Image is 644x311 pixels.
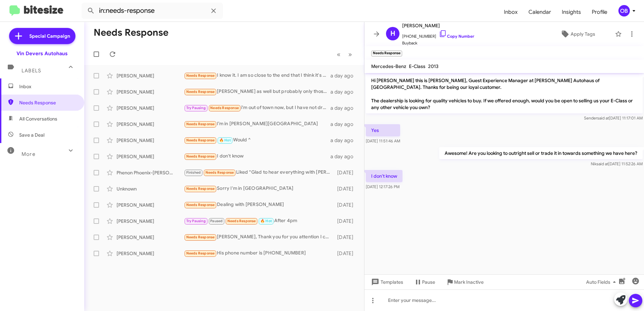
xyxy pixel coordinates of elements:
button: Next [344,47,356,61]
button: Previous [333,47,345,61]
a: Inbox [498,2,523,22]
span: « [337,50,341,59]
span: [DATE] 12:17:26 PM [366,184,399,189]
div: Unknown [117,185,184,192]
span: Needs Response [186,251,215,255]
div: After 4pm [184,217,334,225]
span: Templates [370,276,403,288]
span: [PHONE_NUMBER] [402,30,474,40]
span: Pause [422,276,435,288]
div: [PERSON_NAME], Thank you for you attention I contact you in the future. Best regards, [PERSON_NAME] [184,233,334,241]
div: [PERSON_NAME] [117,89,184,95]
input: Search [82,3,223,19]
span: Needs Response [186,186,215,191]
div: Dealing with [PERSON_NAME] [184,201,334,209]
span: E-Class [409,63,425,69]
span: Needs Response [186,138,215,142]
div: [DATE] [334,234,359,241]
span: Sender [DATE] 11:17:01 AM [584,115,643,120]
span: 🔥 Hot [260,219,272,223]
span: More [22,151,35,157]
a: Calendar [523,2,556,22]
div: I know it. I am so close to the end that I think it's probably best to stay put. I work from home... [184,72,330,79]
div: Phenon Phoenix-[PERSON_NAME] [117,169,184,176]
div: [PERSON_NAME] [117,250,184,257]
p: Awesome! Are you looking to outright sell or trade it in towards something we have here? [439,147,643,159]
span: Paused [210,219,223,223]
div: His phone number is [PHONE_NUMBER] [184,249,334,257]
div: a day ago [330,105,359,111]
div: a day ago [330,72,359,79]
button: OB [613,5,637,16]
span: [DATE] 11:51:46 AM [366,138,400,143]
p: Yes [366,124,400,136]
span: [PERSON_NAME] [402,22,474,30]
span: Needs Response [186,90,215,94]
span: Needs Response [210,106,239,110]
span: Needs Response [19,99,76,106]
a: Special Campaign [9,28,75,44]
span: Nik [DATE] 11:52:26 AM [591,161,643,166]
span: Finished [186,170,201,175]
div: [PERSON_NAME] [117,121,184,128]
div: [DATE] [334,218,359,224]
button: Pause [409,276,441,288]
p: Hi [PERSON_NAME] this is [PERSON_NAME], Guest Experience Manager at [PERSON_NAME] Autohaus of [GE... [366,74,643,113]
p: I don't know [366,170,402,182]
div: a day ago [330,121,359,128]
div: Vin Devers Autohaus [17,50,68,57]
span: Inbox [19,83,76,90]
span: Needs Response [205,170,234,175]
div: Liked “Glad to hear everything with [PERSON_NAME] went well! Whenever we can help in the future, ... [184,169,334,176]
div: [PERSON_NAME] [117,218,184,224]
a: Copy Number [439,34,474,39]
div: Sorry I'm in [GEOGRAPHIC_DATA] [184,185,334,193]
span: said at [597,115,609,120]
div: a day ago [330,137,359,144]
span: Needs Response [186,122,215,126]
span: Try Pausing [186,219,206,223]
span: H [390,28,395,39]
nav: Page navigation example [333,47,356,61]
span: Try Pausing [186,106,206,110]
small: Needs Response [371,50,402,57]
div: a day ago [330,153,359,160]
div: [PERSON_NAME] [117,153,184,160]
div: Would ^ [184,136,330,144]
span: 🔥 Hot [219,138,231,142]
div: [PERSON_NAME] [117,137,184,144]
a: Profile [586,2,613,22]
span: Mercedes-Benz [371,63,406,69]
span: Special Campaign [29,33,70,39]
div: [PERSON_NAME] [117,234,184,241]
span: Mark Inactive [454,276,484,288]
div: OB [618,5,630,16]
div: [DATE] [334,185,359,192]
div: [DATE] [334,250,359,257]
div: a day ago [330,89,359,95]
div: i'm out of town now, but I have not driven that vehicle since the estimate so whatever it was at ... [184,104,330,112]
span: Auto Fields [586,276,618,288]
span: 2013 [428,63,439,69]
button: Apply Tags [543,28,612,40]
h1: Needs Response [94,27,168,38]
div: [DATE] [334,169,359,176]
span: » [348,50,352,59]
div: I’m in [PERSON_NAME][GEOGRAPHIC_DATA] [184,120,330,128]
div: [DATE] [334,202,359,208]
button: Auto Fields [581,276,624,288]
span: Buyback [402,40,474,46]
span: Apply Tags [571,28,595,40]
div: [PERSON_NAME] [117,202,184,208]
span: Insights [556,2,586,22]
span: Needs Response [227,219,256,223]
span: Needs Response [186,154,215,159]
span: said at [597,161,608,166]
div: [PERSON_NAME] [117,72,184,79]
div: [PERSON_NAME] [117,105,184,111]
div: [PERSON_NAME] as well but probably only those two. The reliability in anything else for me is que... [184,88,330,96]
div: I don't know [184,152,330,160]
